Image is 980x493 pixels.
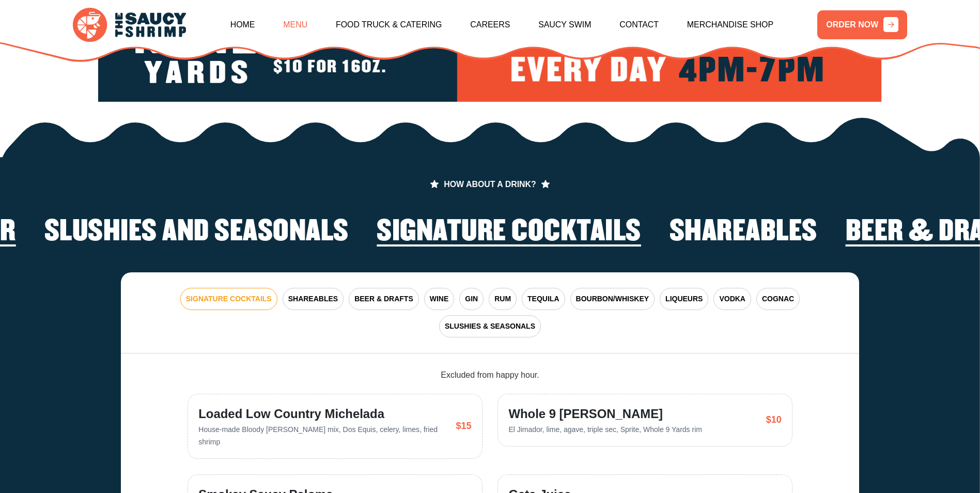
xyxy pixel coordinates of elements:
[762,294,794,304] span: COGNAC
[665,294,703,304] span: LIQUEURS
[817,10,907,39] a: ORDER NOW
[283,3,307,47] a: Menu
[445,321,535,332] span: SLUSHIES & SEASONALS
[439,315,541,337] button: SLUSHIES & SEASONALS
[766,413,782,427] span: $10
[44,215,349,252] li: 6 of 6
[619,3,659,47] a: Contact
[570,288,655,310] button: BOURBON/WHISKEY
[719,294,745,304] span: VODKA
[186,294,272,304] span: SIGNATURE COCKTAILS
[527,294,559,304] span: TEQUILA
[336,3,442,47] a: Food Truck & Catering
[349,288,419,310] button: BEER & DRAFTS
[73,8,186,42] img: logo
[470,3,510,47] a: Careers
[538,3,591,47] a: Saucy Swim
[713,288,751,310] button: VODKA
[430,294,449,304] span: WINE
[44,215,349,248] h2: Slushies and Seasonals
[670,215,817,252] li: 2 of 6
[354,294,413,304] span: BEER & DRAFTS
[188,369,792,381] div: Excluded from happy hour.
[456,419,472,433] span: $15
[465,294,478,304] span: GIN
[430,180,550,189] span: HOW ABOUT A DRINK?
[180,288,277,310] button: SIGNATURE COCKTAILS
[508,425,702,434] span: El Jimador, lime, agave, triple sec, Sprite, Whole 9 Yards rim
[508,405,702,423] span: Whole 9 [PERSON_NAME]
[494,294,511,304] span: RUM
[522,288,565,310] button: TEQUILA
[377,215,641,252] li: 1 of 6
[756,288,800,310] button: COGNAC
[670,215,817,248] h2: Shareables
[288,294,338,304] span: SHAREABLES
[459,288,484,310] button: GIN
[198,425,438,446] span: House-made Bloody [PERSON_NAME] mix, Dos Equis, celery, limes, fried shrimp
[576,294,649,304] span: BOURBON/WHISKEY
[283,288,344,310] button: SHAREABLES
[660,288,708,310] button: LIQUEURS
[489,288,517,310] button: RUM
[687,3,773,47] a: Merchandise Shop
[198,405,448,423] span: Loaded Low Country Michelada
[230,3,255,47] a: Home
[424,288,455,310] button: WINE
[377,215,641,248] h2: Signature Cocktails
